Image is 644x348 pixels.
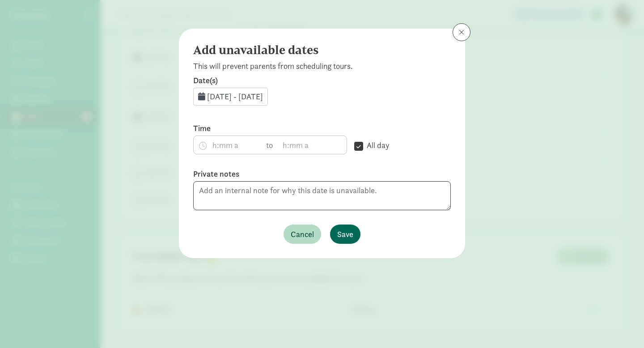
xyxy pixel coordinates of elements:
p: This will prevent parents from scheduling tours. [193,61,451,72]
h4: Add unavailable dates [193,43,444,57]
button: Save [330,225,360,244]
span: Save [337,228,353,240]
label: Private notes [193,169,451,179]
button: Cancel [284,225,321,244]
label: Date(s) [193,75,451,86]
label: Time [193,123,347,134]
span: to [266,139,274,151]
iframe: Chat Widget [599,305,644,348]
label: All day [363,140,390,151]
span: [DATE] - [DATE] [207,91,263,102]
input: h:mm a [194,136,262,154]
input: h:mm a [279,136,347,154]
span: Cancel [291,228,314,240]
